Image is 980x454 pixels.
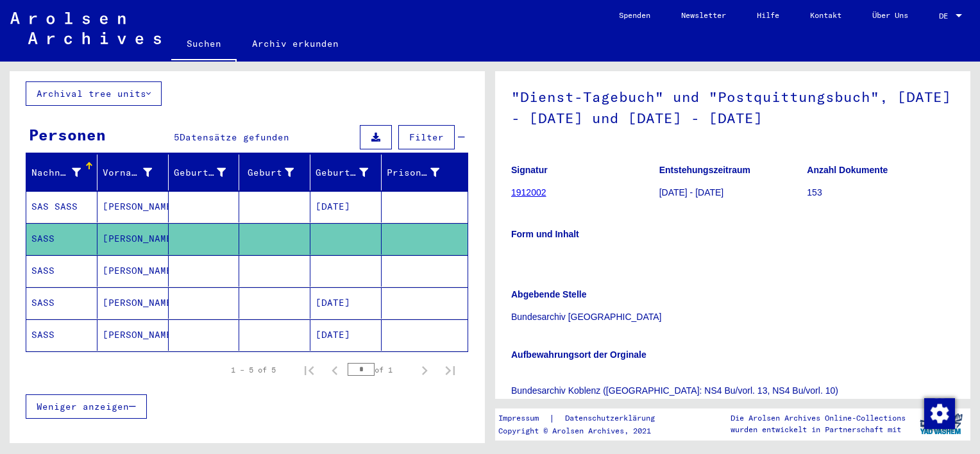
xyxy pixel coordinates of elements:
[296,357,322,383] button: First page
[731,412,906,424] p: Die Arolsen Archives Online-Collections
[103,166,152,180] div: Vorname
[398,125,455,149] button: Filter
[97,319,169,351] mat-cell: [PERSON_NAME]
[322,357,348,383] button: Previous page
[412,357,437,383] button: Next page
[26,255,97,287] mat-cell: SASS
[174,166,226,180] div: Geburtsname
[231,364,276,376] div: 1 – 5 of 5
[511,289,586,299] b: Abgebende Stelle
[316,166,368,180] div: Geburtsdatum
[310,155,382,190] mat-header-cell: Geburtsdatum
[316,162,384,183] div: Geburtsdatum
[237,28,354,59] a: Archiv erkunden
[26,394,147,419] button: Weniger anzeigen
[555,412,670,425] a: Datenschutzerklärung
[511,229,579,239] b: Form und Inhalt
[511,310,954,324] p: Bundesarchiv [GEOGRAPHIC_DATA]
[310,287,382,319] mat-cell: [DATE]
[498,412,549,425] a: Impressum
[97,287,169,319] mat-cell: [PERSON_NAME]
[97,255,169,287] mat-cell: [PERSON_NAME]
[244,162,310,183] div: Geburt‏
[171,28,237,62] a: Suchen
[174,162,242,183] div: Geburtsname
[26,191,97,223] mat-cell: SAS SASS
[939,12,953,21] span: DE
[917,408,965,440] img: yv_logo.png
[498,425,670,437] p: Copyright © Arolsen Archives, 2021
[659,165,750,175] b: Entstehungszeitraum
[103,162,168,183] div: Vorname
[659,186,807,199] p: [DATE] - [DATE]
[26,319,97,351] mat-cell: SASS
[97,223,169,255] mat-cell: [PERSON_NAME]
[26,287,97,319] mat-cell: SASS
[26,81,162,106] button: Archival tree units
[244,166,294,180] div: Geburt‏
[348,364,412,376] div: of 1
[169,155,240,190] mat-header-cell: Geburtsname
[437,357,463,383] button: Last page
[239,155,310,190] mat-header-cell: Geburt‏
[924,398,955,429] img: Zustimmung ändern
[174,131,180,143] span: 5
[387,162,455,183] div: Prisoner #
[29,123,106,146] div: Personen
[310,191,382,223] mat-cell: [DATE]
[511,67,954,145] h1: "Dienst-Tagebuch" und "Postquittungsbuch", [DATE] - [DATE] und [DATE] - [DATE]
[310,319,382,351] mat-cell: [DATE]
[807,165,888,175] b: Anzahl Dokumente
[511,165,548,175] b: Signatur
[97,155,169,190] mat-header-cell: Vorname
[382,155,468,190] mat-header-cell: Prisoner #
[807,186,954,199] p: 153
[511,371,954,425] p: Bundesarchiv Koblenz ([GEOGRAPHIC_DATA]: NS4 Bu/vorl. 13, NS4 Bu/vorl. 10) [URL][DOMAIN_NAME][DOM...
[409,131,444,143] span: Filter
[31,166,81,180] div: Nachname
[498,412,670,425] div: |
[511,187,546,198] a: 1912002
[26,223,97,255] mat-cell: SASS
[31,162,97,183] div: Nachname
[26,155,97,190] mat-header-cell: Nachname
[731,424,906,435] p: wurden entwickelt in Partnerschaft mit
[511,349,646,360] b: Aufbewahrungsort der Orginale
[387,166,439,180] div: Prisoner #
[97,191,169,223] mat-cell: [PERSON_NAME]
[180,131,289,143] span: Datensätze gefunden
[10,12,161,44] img: Arolsen_neg.svg
[37,401,129,412] span: Weniger anzeigen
